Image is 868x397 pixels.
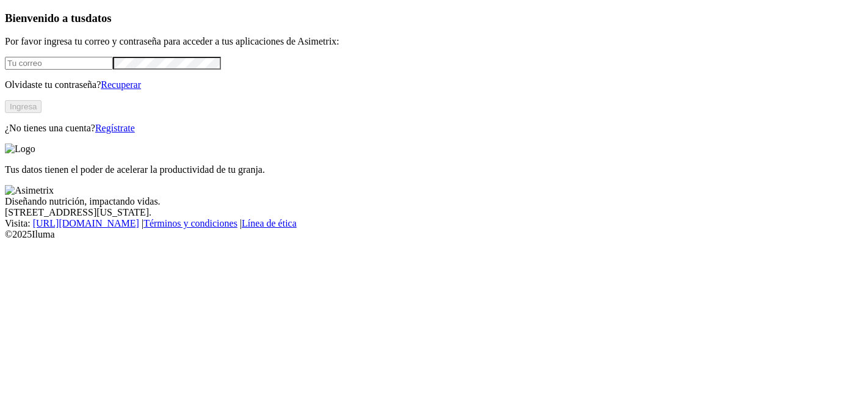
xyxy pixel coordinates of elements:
a: Recuperar [101,79,141,90]
div: Visita : | | [5,218,863,229]
p: Tus datos tienen el poder de acelerar la productividad de tu granja. [5,164,863,175]
input: Tu correo [5,57,113,70]
p: Olvidaste tu contraseña? [5,79,863,90]
img: Logo [5,144,35,155]
a: Términos y condiciones [143,218,237,228]
a: [URL][DOMAIN_NAME] [33,218,139,228]
a: Regístrate [95,123,135,133]
div: [STREET_ADDRESS][US_STATE]. [5,207,863,218]
img: Asimetrix [5,185,54,196]
div: Diseñando nutrición, impactando vidas. [5,196,863,207]
h3: Bienvenido a tus [5,12,863,25]
button: Ingresa [5,100,42,113]
p: Por favor ingresa tu correo y contraseña para acceder a tus aplicaciones de Asimetrix: [5,36,863,47]
p: ¿No tienes una cuenta? [5,123,863,134]
div: © 2025 Iluma [5,229,863,240]
span: datos [85,12,112,24]
a: Línea de ética [242,218,297,228]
